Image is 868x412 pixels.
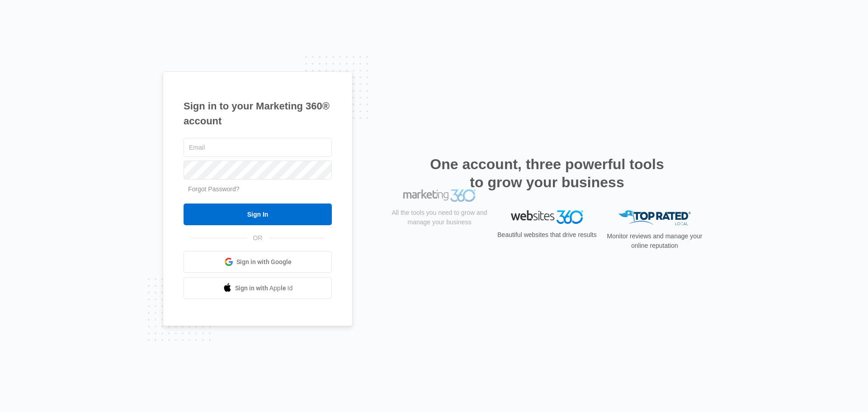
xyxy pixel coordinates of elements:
[236,257,292,267] span: Sign in with Google
[389,229,490,248] p: All the tools you need to grow and manage your business
[184,251,332,273] a: Sign in with Google
[496,230,598,240] p: Beautiful websites that drive results
[247,233,269,243] span: OR
[604,232,705,251] p: Monitor reviews and manage your online reputation
[427,155,667,191] h2: One account, three powerful tools to grow your business
[618,210,691,225] img: Top Rated Local
[184,277,332,299] a: Sign in with Apple Id
[184,138,332,157] input: Email
[184,204,332,225] input: Sign In
[184,99,332,128] h1: Sign in to your Marketing 360® account
[511,210,583,223] img: Websites 360
[235,284,293,293] span: Sign in with Apple Id
[188,185,240,193] a: Forgot Password?
[403,210,476,223] img: Marketing 360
